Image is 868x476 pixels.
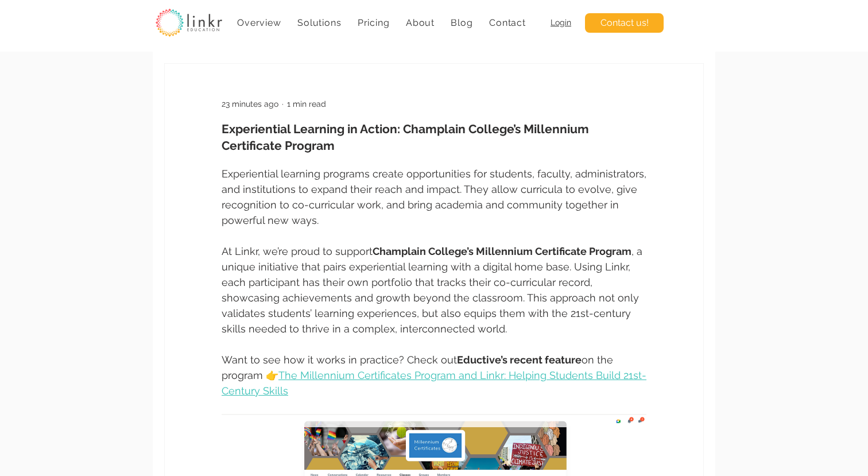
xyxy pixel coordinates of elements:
[451,17,472,28] span: Blog
[287,99,326,109] span: 1 min read
[406,17,435,28] span: About
[297,17,341,28] span: Solutions
[358,17,390,28] span: Pricing
[292,11,347,34] div: Solutions
[156,9,222,37] img: linkr_logo_transparentbg.png
[400,11,441,34] div: About
[231,11,287,34] a: Overview
[222,369,646,397] a: The Millennium Certificates Program and Linkr: Helping Students Build 21st-Century Skills
[457,354,582,366] span: Eductive’s recent feature
[237,17,281,28] span: Overview
[483,11,532,34] a: Contact
[600,17,649,29] span: Contact us!
[222,354,457,366] span: Want to see how it works in practice? Check out
[551,18,571,27] a: Login
[222,121,646,154] h1: Experiential Learning in Action: Champlain College’s Millennium Certificate Program
[373,245,631,257] span: Champlain College’s Millennium Certificate Program
[231,11,532,34] nav: Site
[489,17,526,28] span: Contact
[585,13,664,33] a: Contact us!
[222,168,649,226] span: Experiential learning programs create opportunities for students, faculty, administrators, and in...
[222,99,278,109] span: 23 minutes ago
[222,354,616,381] span: on the program 👉
[222,245,373,257] span: At Linkr, we’re proud to support
[222,245,645,335] span: , a unique initiative that pairs experiential learning with a digital home base. Using Linkr, eac...
[445,11,479,34] a: Blog
[352,11,396,34] a: Pricing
